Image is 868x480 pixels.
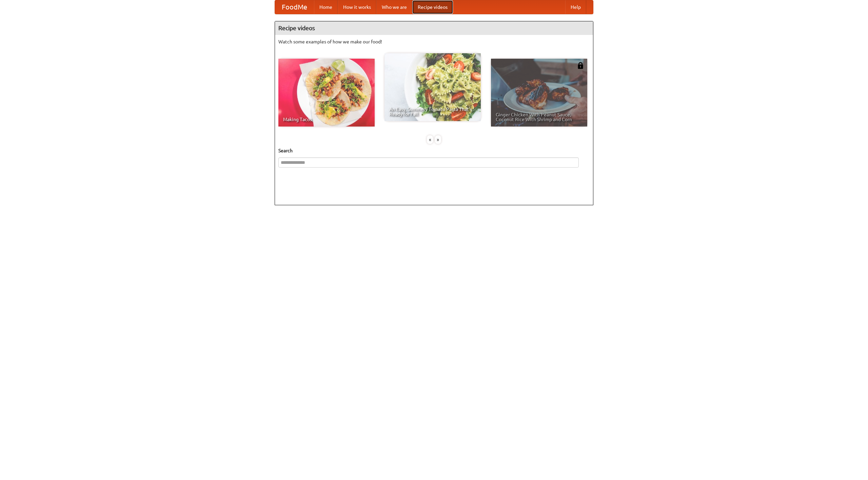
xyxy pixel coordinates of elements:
h4: Recipe videos [275,21,593,35]
a: Making Tacos [278,59,375,127]
a: Help [565,0,586,14]
div: » [435,135,441,144]
img: 483408.png [577,62,584,69]
a: How it works [338,0,376,14]
span: Making Tacos [283,117,370,122]
h5: Search [278,147,590,154]
a: FoodMe [275,0,314,14]
a: Who we are [376,0,412,14]
p: Watch some examples of how we make our food! [278,38,590,45]
a: An Easy, Summery Tomato Pasta That's Ready for Fall [384,53,481,121]
a: Home [314,0,338,14]
span: An Easy, Summery Tomato Pasta That's Ready for Fall [389,107,476,116]
div: « [427,135,433,144]
a: Recipe videos [412,0,453,14]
